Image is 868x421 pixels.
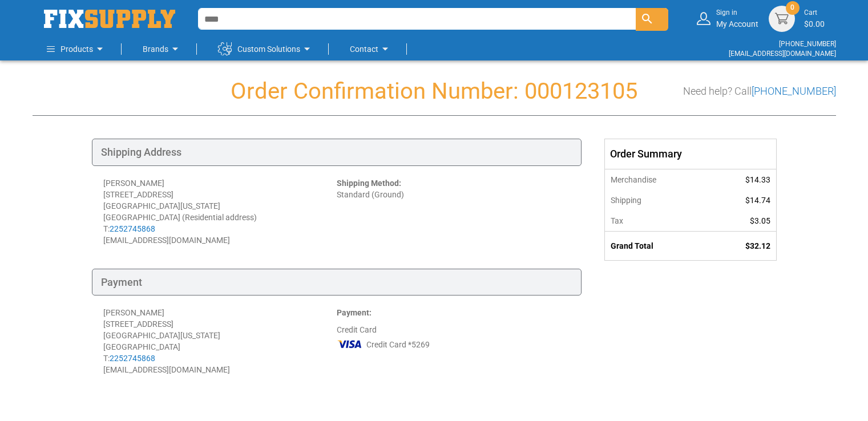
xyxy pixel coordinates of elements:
img: VI [337,335,363,353]
a: store logo [44,10,175,28]
div: [PERSON_NAME] [STREET_ADDRESS] [GEOGRAPHIC_DATA][US_STATE] [GEOGRAPHIC_DATA] T: [EMAIL_ADDRESS][D... [103,307,337,375]
small: Sign in [716,8,758,18]
span: $14.74 [745,196,770,205]
a: Products [47,38,107,60]
div: [PERSON_NAME] [STREET_ADDRESS] [GEOGRAPHIC_DATA][US_STATE] [GEOGRAPHIC_DATA] (Residential address... [103,177,337,246]
div: Shipping Address [92,139,582,166]
div: Payment [92,269,582,296]
div: My Account [716,8,758,29]
th: Shipping [605,190,709,211]
a: [PHONE_NUMBER] [752,85,836,97]
strong: Grand Total [611,241,653,250]
span: $3.05 [750,216,770,225]
div: Order Summary [605,139,776,169]
div: Standard (Ground) [337,177,570,246]
span: $14.33 [745,175,770,184]
a: Custom Solutions [218,38,314,60]
h3: Need help? Call [683,86,836,97]
a: 2252745868 [110,224,155,233]
strong: Payment: [337,308,372,317]
span: 0 [790,3,794,13]
th: Merchandise [605,169,709,190]
span: $0.00 [804,19,825,29]
th: Tax [605,211,709,232]
a: [EMAIL_ADDRESS][DOMAIN_NAME] [729,50,836,58]
span: $32.12 [745,241,770,250]
span: Credit Card *5269 [366,339,430,350]
img: Fix Industrial Supply [44,10,175,28]
small: Cart [804,8,825,18]
a: 2252745868 [110,354,155,363]
a: Brands [143,38,182,60]
h1: Order Confirmation Number: 000123105 [33,79,836,104]
a: [PHONE_NUMBER] [779,40,836,48]
div: Credit Card [337,307,570,375]
a: Contact [350,38,392,60]
strong: Shipping Method: [337,179,401,188]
